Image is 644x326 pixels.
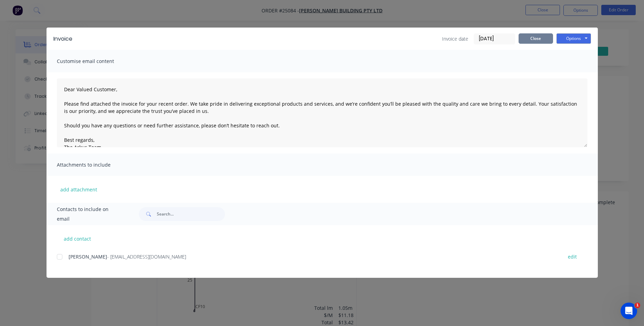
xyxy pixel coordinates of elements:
button: Options [556,33,591,44]
span: Attachments to include [57,160,133,170]
textarea: Dear Valued Customer, Please find attached the invoice for your recent order. We take pride in de... [57,78,587,147]
iframe: Intercom live chat [621,303,637,319]
span: 1 [635,303,640,308]
button: Close [519,33,553,44]
button: add contact [57,233,98,244]
span: - [EMAIL_ADDRESS][DOMAIN_NAME] [107,253,186,260]
button: edit [564,252,581,261]
span: [PERSON_NAME] [69,253,107,260]
span: Customise email content [57,56,133,66]
input: Search... [157,207,225,221]
span: Invoice date [442,35,468,42]
button: add attachment [57,184,101,194]
div: Invoice [53,35,72,43]
span: Contacts to include on email [57,204,122,224]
